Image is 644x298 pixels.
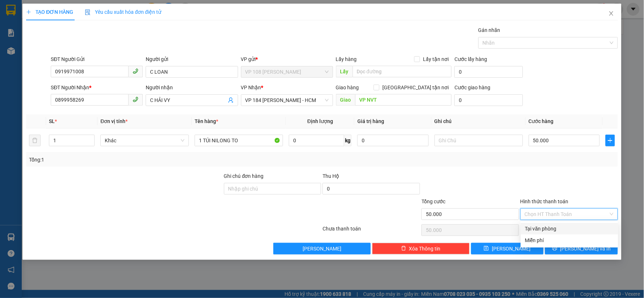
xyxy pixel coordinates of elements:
span: Xóa Thông tin [409,245,441,253]
span: Cước hàng [529,118,554,124]
input: Dọc đường [355,94,452,106]
span: VP 184 Nguyễn Văn Trỗi - HCM [245,95,329,106]
span: Định lượng [307,118,333,124]
span: Giao hàng [336,85,359,90]
div: Chưa thanh toán [322,225,421,237]
button: delete [29,135,41,146]
div: Người nhận [146,83,238,91]
div: Tại văn phòng [525,225,614,233]
span: Lấy tận nơi [420,55,452,63]
div: SĐT Người Gửi [51,55,143,63]
span: TẠO ĐƠN HÀNG [26,9,73,15]
span: Giá trị hàng [357,118,384,124]
span: Đơn vị tính [100,118,128,124]
span: [PERSON_NAME] và In [560,245,611,253]
span: [GEOGRAPHIC_DATA] tận nơi [379,83,452,91]
div: SĐT Người Nhận [51,83,143,91]
input: Dọc đường [353,66,452,77]
span: Yêu cầu xuất hóa đơn điện tử [85,9,161,15]
label: Ghi chú đơn hàng [224,173,264,179]
span: plus [606,138,614,143]
span: close [608,11,614,16]
span: Lấy hàng [336,56,357,62]
span: user-add [228,97,234,103]
button: printer[PERSON_NAME] và In [545,243,618,254]
span: printer [552,246,557,252]
div: Miễn phí [525,236,614,244]
label: Cước giao hàng [454,85,490,90]
th: Ghi chú [432,114,526,128]
label: Cước lấy hàng [454,56,487,62]
img: icon [85,9,91,15]
input: Ghi Chú [435,135,523,146]
span: Khác [105,135,184,146]
input: VD: Bàn, Ghế [195,135,283,146]
span: plus [26,9,31,15]
button: Close [601,4,622,24]
label: Hình thức thanh toán [520,199,569,204]
input: Cước lấy hàng [454,66,523,78]
label: Gán nhãn [478,27,500,33]
button: save[PERSON_NAME] [471,243,544,254]
span: Giao [336,94,355,106]
span: Tên hàng [195,118,218,124]
span: Lấy [336,66,353,77]
span: Thu Hộ [323,173,339,179]
span: SL [49,118,55,124]
span: VP 108 Lê Hồng Phong - Vũng Tàu [245,66,329,77]
span: VP Nhận [241,85,261,90]
input: Ghi chú đơn hàng [224,183,321,195]
input: 0 [357,135,429,146]
div: Người gửi [146,55,238,63]
button: deleteXóa Thông tin [372,243,470,254]
span: save [484,246,489,252]
div: VP gửi [241,55,333,63]
span: [PERSON_NAME] [492,245,531,253]
span: phone [133,97,138,102]
input: Cước giao hàng [454,94,523,106]
span: delete [401,246,406,252]
div: Tổng: 1 [29,156,249,164]
span: Tổng cước [421,199,445,204]
span: [PERSON_NAME] [303,245,341,253]
button: plus [606,135,615,146]
span: phone [133,68,138,74]
span: kg [344,135,352,146]
button: [PERSON_NAME] [273,243,371,254]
